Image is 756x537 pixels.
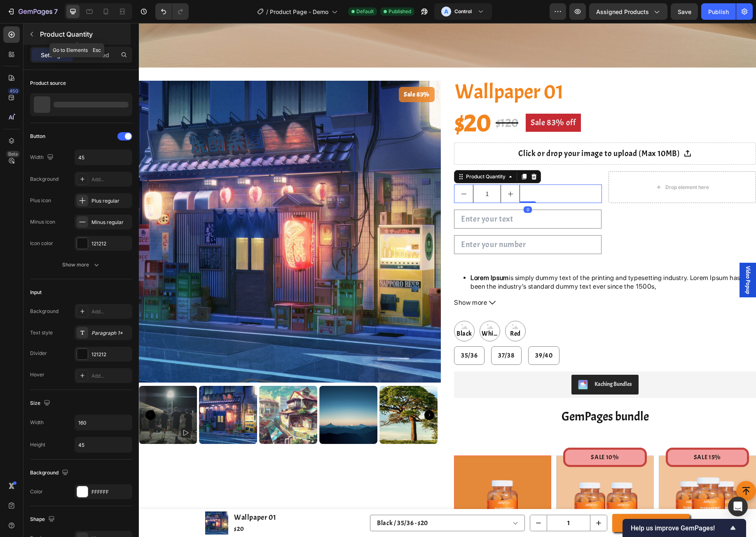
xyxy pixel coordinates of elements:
[315,276,611,284] button: Show more
[389,8,411,15] span: Published
[155,3,189,20] div: Undo/Redo
[75,150,132,165] input: Auto
[260,64,296,79] pre: Sale 83%
[605,243,613,271] span: Video Popup
[356,8,374,15] span: Default
[30,289,42,296] div: Input
[332,251,602,267] span: is simply dummy text of the printing and typesetting industry. Lorem Ipsum has been the industry'...
[91,308,130,315] div: Add...
[493,494,531,506] div: Add to cart
[359,328,376,336] span: 37/38
[6,151,20,157] div: Beta
[332,251,370,259] strong: Lorem Ipsum
[91,197,130,205] div: Plus regular
[266,7,268,16] span: /
[671,3,698,20] button: Save
[91,176,130,183] div: Add...
[596,7,649,16] span: Assigned Products
[589,3,667,20] button: Assigned Products
[454,7,472,16] h3: Control
[270,7,328,16] span: Product Page - Demo
[728,497,748,516] div: Open Intercom Messenger
[40,29,129,39] p: Product Quantity
[315,187,463,205] input: Enter your text
[434,3,492,20] button: AControl
[631,524,728,532] span: Help us improve GemPages!
[701,3,736,20] button: Publish
[456,357,493,365] div: Kaching Bundles
[30,441,45,448] div: Height
[356,93,380,107] div: $120
[30,197,51,204] div: Plus icon
[91,240,130,247] div: 121212
[396,328,414,336] span: 39/40
[75,437,132,452] input: Auto
[3,3,61,20] button: 7
[30,398,52,409] div: Size
[315,86,353,113] div: $20
[91,372,130,380] div: Add...
[30,79,66,87] div: Product source
[62,261,101,269] div: Show more
[30,257,132,272] button: Show more
[30,419,44,426] div: Width
[30,350,47,357] div: Divider
[387,91,442,109] pre: Sale 83% off
[91,488,130,496] div: FFFFFF
[91,219,130,226] div: Minus regular
[30,152,55,163] div: Width
[473,491,551,509] button: Add to cart
[316,162,334,180] button: decrement
[30,371,44,378] div: Hover
[139,23,756,537] iframe: Design area
[315,58,617,80] h2: Wallpaper 01
[447,427,485,442] pre: SALE 10%
[30,133,45,140] div: Button
[30,175,59,183] div: Background
[362,162,381,180] button: increment
[385,183,393,190] div: 0
[315,276,349,284] span: Show more
[30,218,55,226] div: Minus icon
[8,88,20,94] div: 450
[75,415,132,430] input: Auto
[439,357,449,367] img: KachingBundles.png
[527,443,610,525] img: gempages_516637113702155432-d6e2c48e-485d-4db2-a00e-9fe3bde2c3d5.png
[631,523,738,533] button: Show survey - Help us improve GemPages!
[81,51,109,59] p: Advanced
[30,329,53,336] div: Text style
[286,387,295,397] button: Carousel Next Arrow
[341,306,361,315] span: White
[708,7,729,16] div: Publish
[94,501,138,512] div: $20
[91,351,130,358] div: 121212
[30,308,59,315] div: Background
[550,427,587,442] pre: SALE 15%
[678,8,691,15] span: Save
[316,306,335,315] span: Black
[315,381,617,405] h2: GemPages bundle
[94,488,138,501] h1: Wallpaper 01
[379,125,541,136] div: Click or drop your image to upload (Max 10MB)
[30,514,56,525] div: Shape
[30,240,53,247] div: Icon color
[7,387,16,397] button: Carousel Back Arrow
[322,328,339,336] span: 35/36
[452,492,468,508] button: increment
[332,268,370,276] strong: Lorem Ipsum
[444,7,448,16] p: A
[30,488,43,495] div: Color
[315,148,463,161] div: Quantity
[315,212,463,231] input: Enter your number
[408,492,452,508] input: quantity
[332,268,606,285] span: is simply dummy text of the printing and typesetting industry. Lorem Ipsum has been the industry'...
[91,329,130,337] div: Paragraph 1*
[41,51,64,59] p: Settings
[424,443,508,525] img: gempages_516637113702155432-b286a16e-98e6-48ba-889d-a36b64249436.png
[391,492,408,508] button: decrement
[54,7,58,16] p: 7
[30,467,70,479] div: Background
[334,162,362,180] input: quantity
[322,443,405,525] img: gempages_516637113702155432-34fc788f-0f54-4787-87b8-012da6154f62.png
[527,161,570,168] div: Drop element here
